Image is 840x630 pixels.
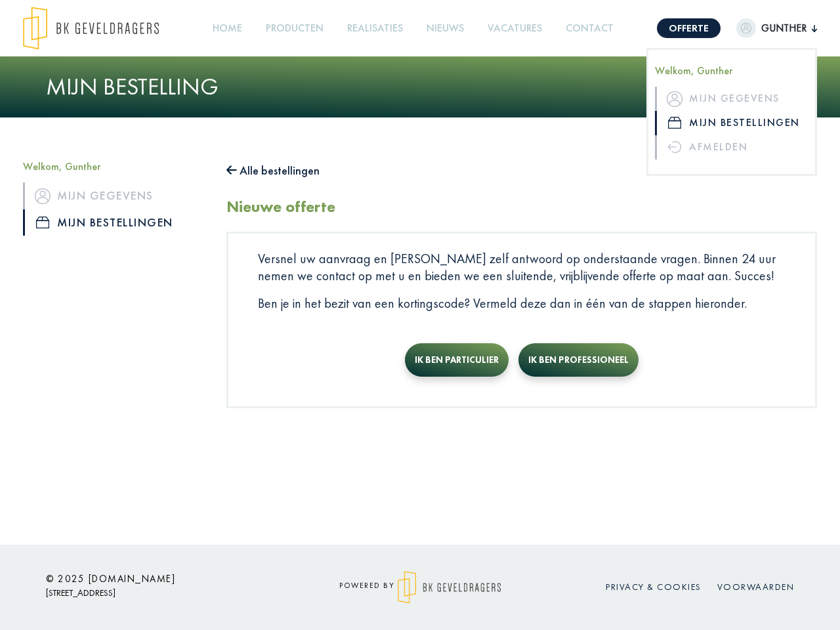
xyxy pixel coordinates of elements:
a: iconMijn bestellingen [655,111,808,135]
a: iconMijn bestellingen [23,209,207,236]
h2: Nieuwe offerte [226,198,335,217]
a: iconMijn gegevens [23,182,207,209]
button: Ik ben professioneel [518,343,639,377]
a: Vacatures [482,14,547,43]
a: Afmelden [655,135,808,159]
button: Alle bestellingen [226,160,320,181]
img: icon [36,217,49,228]
h6: © 2025 [DOMAIN_NAME] [46,573,282,585]
img: logo [398,571,501,604]
h5: Welkom, Gunther [23,160,207,173]
img: icon [668,141,681,153]
img: icon [668,117,681,129]
a: Realisaties [342,14,408,43]
p: Ben je in het bezit van een kortingscode? Vermeld deze dan in één van de stappen hieronder. [258,295,786,312]
button: Ik ben particulier [405,343,509,377]
a: Offerte [657,18,721,38]
a: Producten [261,14,329,43]
h5: Welkom, Gunther [655,64,808,77]
p: Versnel uw aanvraag en [PERSON_NAME] zelf antwoord op onderstaande vragen. Binnen 24 uur nemen we... [258,250,786,284]
img: icon [35,188,51,204]
a: Nieuws [421,14,469,43]
img: icon [667,91,682,107]
h1: Mijn bestelling [46,73,794,101]
button: Gunther [736,18,817,38]
span: Gunther [756,20,812,36]
a: Home [207,14,247,43]
a: Contact [560,14,619,43]
img: logo [23,7,159,50]
p: [STREET_ADDRESS] [46,585,282,601]
a: iconMijn gegevens [655,87,808,111]
div: powered by [302,571,538,604]
div: Gunther [646,48,817,176]
img: dummypic.png [736,18,756,38]
a: Voorwaarden [717,581,795,593]
a: Privacy & cookies [606,581,702,593]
